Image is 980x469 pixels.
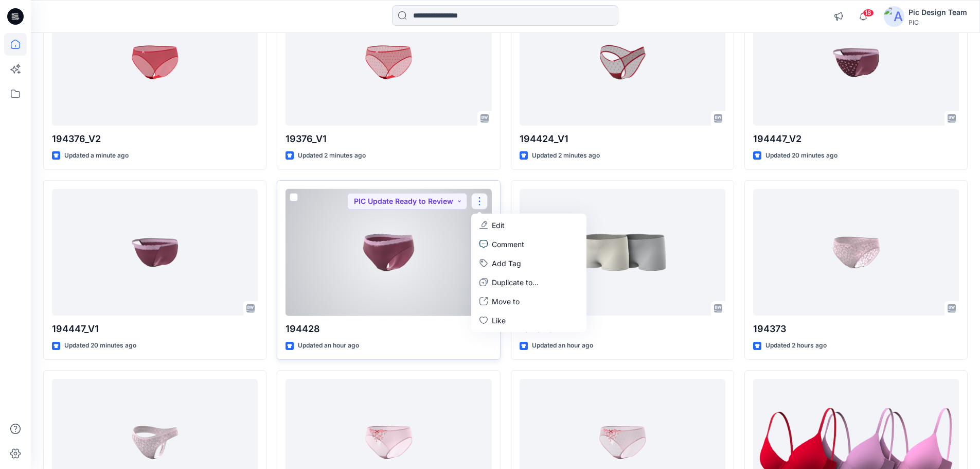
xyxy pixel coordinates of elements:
p: Updated 2 minutes ago [298,150,366,161]
p: 194428 [286,322,491,336]
p: Updated 20 minutes ago [64,340,136,351]
a: 194373 [753,189,959,316]
p: 19376_V1 [286,132,491,146]
button: Add Tag [473,254,584,273]
p: 194447_V1 [52,322,258,336]
div: Pic Design Team [908,6,967,19]
p: Move to [492,296,520,307]
p: 194373 [753,322,959,336]
p: Edit [492,220,505,231]
p: 194376_V2 [52,132,258,146]
p: Updated 20 minutes ago [765,150,838,161]
p: Updated a minute ago [64,150,129,161]
a: 194428 [286,189,491,316]
p: Updated an hour ago [532,340,593,351]
a: 194447_V1 [52,189,258,316]
p: Updated an hour ago [298,340,359,351]
a: 194349 [520,189,725,316]
p: 194447_V2 [753,132,959,146]
p: Updated 2 minutes ago [532,150,600,161]
span: 18 [863,9,874,17]
img: avatar [884,6,904,27]
a: Edit [473,216,584,235]
p: Duplicate to... [492,277,539,288]
p: Comment [492,239,524,250]
p: 194424_V1 [520,132,725,146]
p: Updated 2 hours ago [765,340,827,351]
div: PIC [908,19,967,26]
p: 194349 [520,322,725,336]
p: Like [492,315,506,326]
